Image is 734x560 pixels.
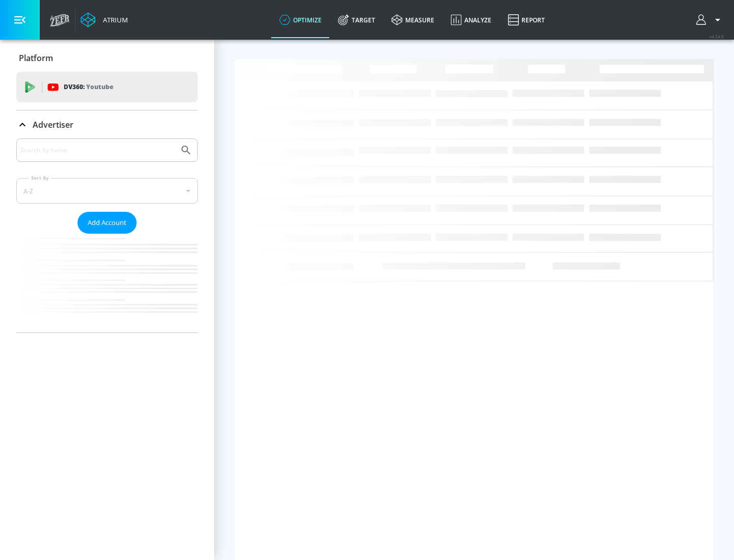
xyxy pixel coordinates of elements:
span: Add Account [88,217,126,229]
input: Search by name [20,144,175,157]
p: DV360: [64,81,113,93]
a: Target [330,2,383,38]
div: DV360: Youtube [16,72,198,102]
button: Add Account [77,212,137,234]
a: Report [500,2,553,38]
span: v 4.24.0 [710,34,724,39]
a: Analyze [442,2,500,38]
a: measure [383,2,442,38]
a: Atrium [81,12,128,27]
div: Platform [16,44,198,72]
div: Atrium [99,15,128,24]
label: Sort By [29,175,51,181]
a: optimize [271,2,330,38]
div: A-Z [16,178,198,204]
p: Advertiser [33,119,73,130]
nav: list of Advertiser [16,234,198,332]
p: Platform [19,52,53,64]
p: Youtube [86,81,113,92]
div: Advertiser [16,110,198,139]
div: Advertiser [16,138,198,332]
